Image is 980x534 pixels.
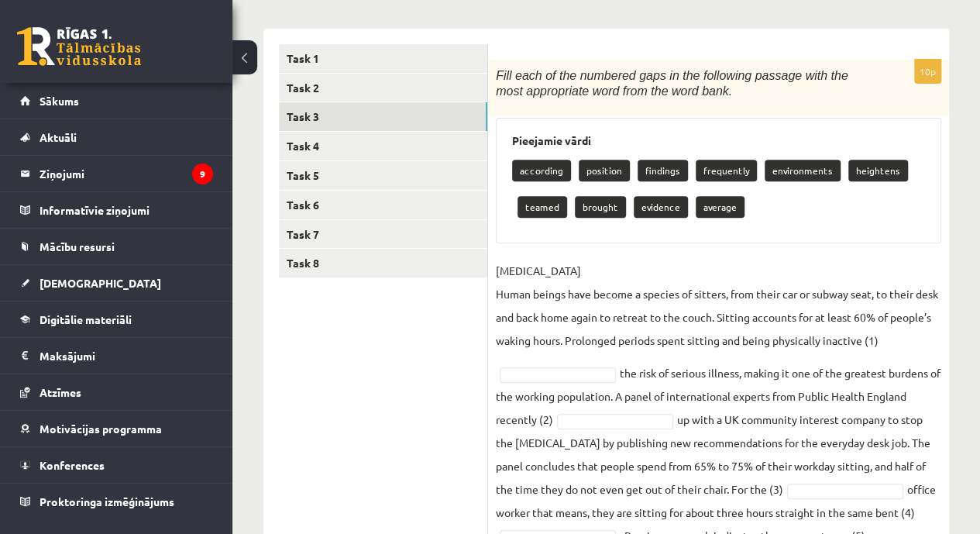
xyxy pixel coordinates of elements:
[20,192,213,228] a: Informatīvie ziņojumi
[40,130,77,144] span: Aktuāli
[279,132,487,160] a: Task 4
[40,385,81,399] span: Atzīmes
[40,312,132,326] span: Digitālie materiāli
[20,265,213,301] a: [DEMOGRAPHIC_DATA]
[512,134,925,147] h3: Pieejamie vārdi
[20,119,213,155] a: Aktuāli
[20,229,213,264] a: Mācību resursi
[279,191,487,219] a: Task 6
[40,156,213,191] legend: Ziņojumi
[192,164,213,184] i: 9
[40,94,79,108] span: Sākums
[496,69,848,98] span: Fill each of the numbered gaps in the following passage with the most appropriate word from the w...
[696,196,744,218] p: average
[279,74,487,102] a: Task 2
[512,160,571,181] p: according
[40,192,213,228] legend: Informatīvie ziņojumi
[20,374,213,410] a: Atzīmes
[634,196,688,218] p: evidence
[579,160,630,181] p: position
[20,156,213,191] a: Ziņojumi9
[496,259,941,352] p: [MEDICAL_DATA] Human beings have become a species of sitters, from their car or subway seat, to t...
[848,160,908,181] p: heightens
[20,411,213,446] a: Motivācijas programma
[279,102,487,131] a: Task 3
[575,196,626,218] p: brought
[279,249,487,277] a: Task 8
[914,59,941,84] p: 10p
[20,338,213,374] a: Maksājumi
[40,422,162,436] span: Motivācijas programma
[696,160,757,181] p: frequently
[20,484,213,519] a: Proktoringa izmēģinājums
[20,301,213,337] a: Digitālie materiāli
[638,160,688,181] p: findings
[279,161,487,190] a: Task 5
[20,447,213,483] a: Konferences
[40,458,105,472] span: Konferences
[40,276,161,290] span: [DEMOGRAPHIC_DATA]
[40,239,115,253] span: Mācību resursi
[518,196,567,218] p: teamed
[279,44,487,73] a: Task 1
[279,220,487,249] a: Task 7
[40,494,174,508] span: Proktoringa izmēģinājums
[765,160,841,181] p: environments
[20,83,213,119] a: Sākums
[17,27,141,66] a: Rīgas 1. Tālmācības vidusskola
[40,338,213,374] legend: Maksājumi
